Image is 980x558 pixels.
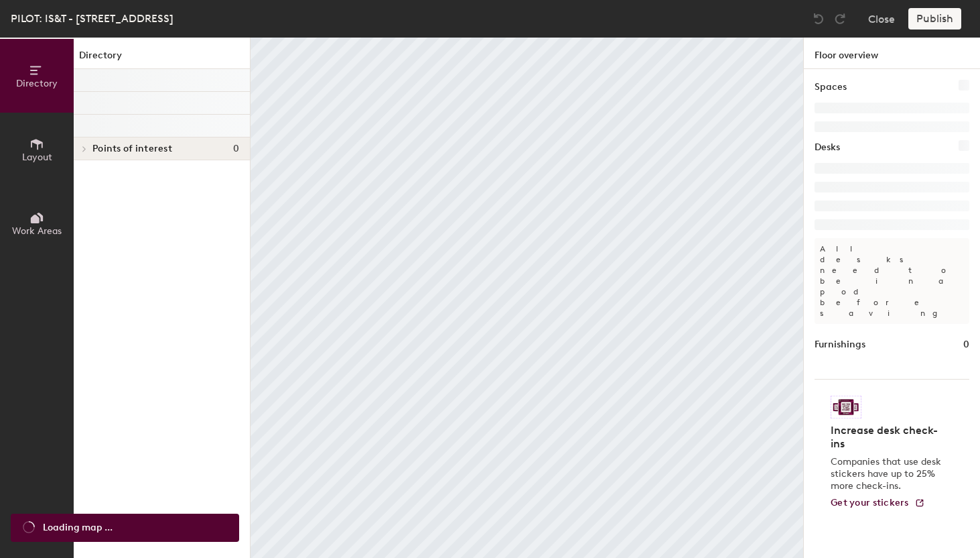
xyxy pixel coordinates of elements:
p: All desks need to be in a pod before saving [815,238,969,324]
h1: Desks [815,140,840,155]
h1: Spaces [815,80,847,95]
canvas: Map [251,38,803,558]
span: Directory [16,78,58,89]
h1: Furnishings [815,337,865,352]
span: 0 [233,144,239,154]
p: Companies that use desk stickers have up to 25% more check-ins. [831,456,945,492]
span: Work Areas [12,225,62,237]
span: Loading map ... [43,520,113,535]
span: Points of interest [92,144,172,154]
span: Layout [22,152,52,163]
img: Redo [833,12,847,25]
h1: 0 [963,337,969,352]
div: PILOT: IS&T - [STREET_ADDRESS] [11,10,173,27]
img: Sticker logo [831,396,861,418]
h1: Floor overview [804,38,980,69]
h4: Increase desk check-ins [831,424,945,451]
a: Get your stickers [831,498,925,509]
h1: Directory [74,48,250,69]
span: Get your stickers [831,497,909,508]
button: Close [868,8,895,30]
img: Undo [812,12,825,25]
